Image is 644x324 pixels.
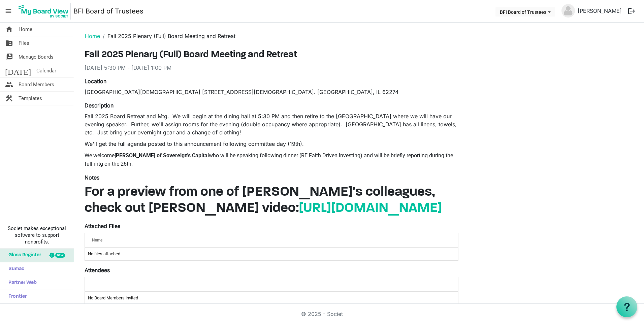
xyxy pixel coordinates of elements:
[36,64,56,77] span: Calendar
[299,202,442,215] a: [URL][DOMAIN_NAME]
[85,77,106,85] label: Location
[85,64,458,72] div: [DATE] 5:30 PM - [DATE] 1:00 PM
[55,253,65,258] div: new
[5,23,13,36] span: home
[85,101,114,109] label: Description
[85,33,100,39] a: Home
[85,152,453,167] span: We welcome who will be speaking following dinner (RE Faith Driven Investing) and will be briefly ...
[85,248,458,260] td: No files attached
[85,222,120,230] label: Attached Files
[301,311,343,317] a: © 2025 - Societ
[5,78,13,91] span: people
[5,290,27,303] span: Frontier
[624,4,639,18] button: logout
[85,292,458,304] td: No Board Members invited
[5,249,41,262] span: Glass Register
[85,266,110,274] label: Attendees
[19,92,42,105] span: Templates
[19,36,29,50] span: Files
[5,36,13,50] span: folder_shared
[85,112,458,136] p: Fall 2025 Board Retreat and Mtg. We will begin at the dining hall at 5:30 PM and then retire to t...
[495,7,555,17] button: BFI Board of Trustees dropdownbutton
[73,4,143,18] a: BFI Board of Trustees
[85,173,99,182] label: Notes
[5,276,37,290] span: Partner Web
[5,262,24,276] span: Sumac
[17,3,73,20] a: My Board View Logo
[3,225,71,245] span: Societ makes exceptional software to support nonprofits.
[5,50,13,64] span: switch_account
[19,78,54,91] span: Board Members
[575,4,624,18] a: [PERSON_NAME]
[85,140,458,148] p: We'll get the full agenda posted to this announcement following committee day (19th).
[561,4,575,18] img: no-profile-picture.svg
[19,23,32,36] span: Home
[85,50,458,61] h3: Fall 2025 Plenary (Full) Board Meeting and Retreat
[85,88,458,96] div: [GEOGRAPHIC_DATA][DEMOGRAPHIC_DATA] [STREET_ADDRESS][DEMOGRAPHIC_DATA]. [GEOGRAPHIC_DATA], IL 62274
[2,5,15,18] span: menu
[85,184,458,217] h1: For a preview from one of [PERSON_NAME]'s colleagues, check out [PERSON_NAME] video:
[92,238,102,242] span: Name
[17,3,71,20] img: My Board View Logo
[5,64,31,77] span: [DATE]
[100,32,235,40] li: Fall 2025 Plenary (Full) Board Meeting and Retreat
[19,50,54,64] span: Manage Boards
[5,92,13,105] span: construction
[115,152,209,159] strong: [PERSON_NAME] of Sovereign's Capital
